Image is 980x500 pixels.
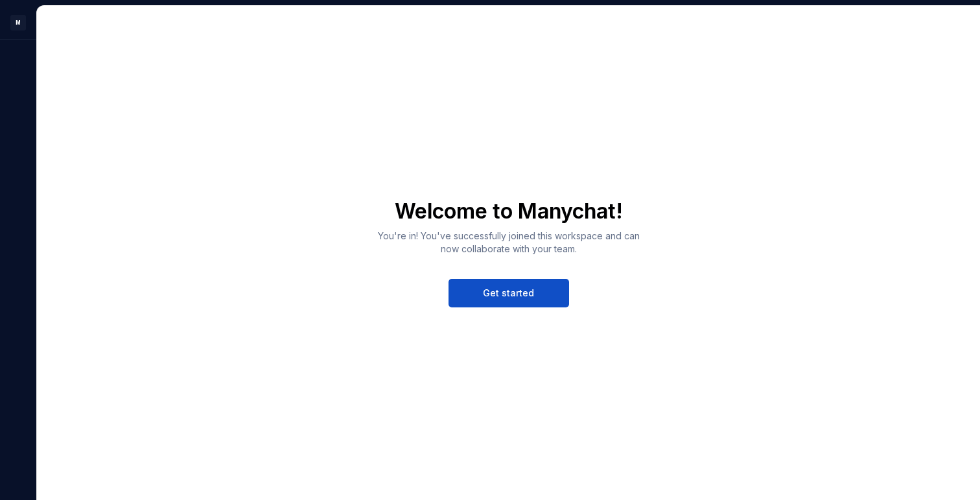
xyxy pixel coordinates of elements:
[377,230,640,256] p: You're in! You've successfully joined this workspace and can now collaborate with your team.
[10,15,26,30] div: M
[483,287,534,300] span: Get started
[449,279,569,307] button: Get started
[395,198,623,224] h1: Welcome to Manychat!
[3,8,34,36] button: M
